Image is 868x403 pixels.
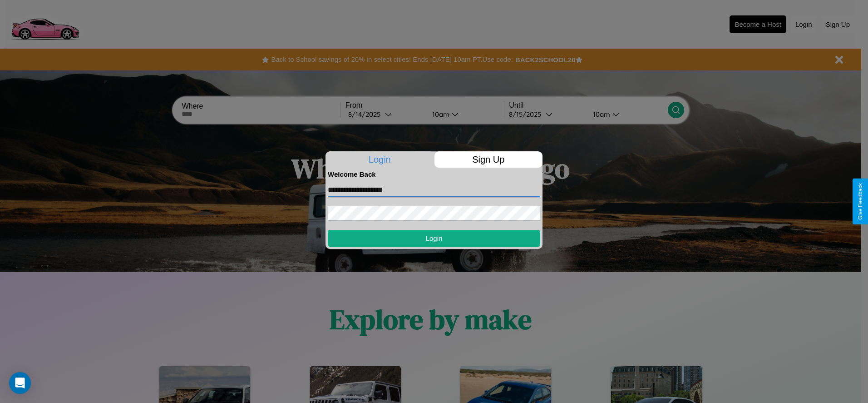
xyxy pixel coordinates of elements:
[328,230,540,247] button: Login
[857,183,863,220] div: Give Feedback
[434,151,543,168] p: Sign Up
[325,151,434,168] p: Login
[9,372,31,394] div: Open Intercom Messenger
[328,170,540,178] h4: Welcome Back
